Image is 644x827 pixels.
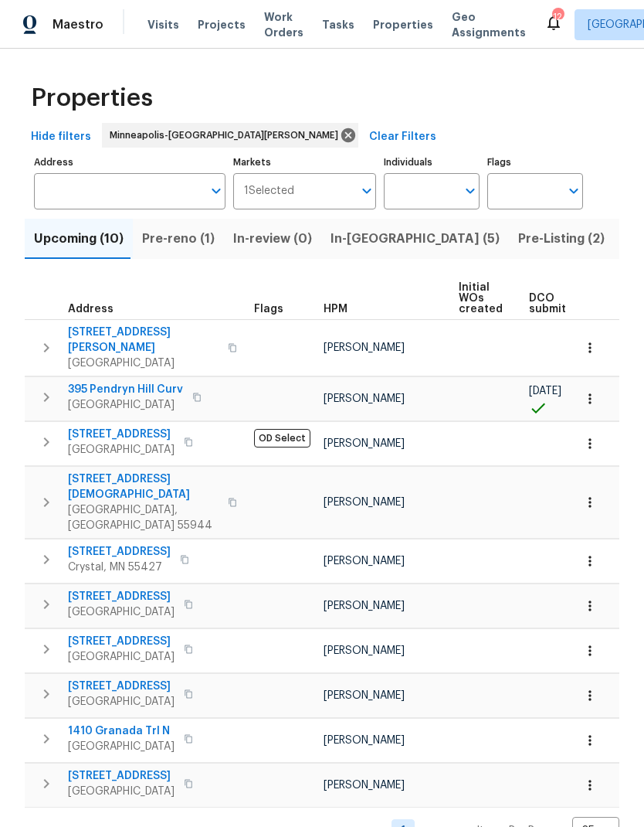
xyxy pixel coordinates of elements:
span: [STREET_ADDRESS] [68,427,175,442]
span: Tasks [322,19,354,30]
span: [GEOGRAPHIC_DATA] [68,694,175,710]
label: Individuals [384,158,480,167]
button: Open [563,180,585,202]
span: [STREET_ADDRESS] [68,768,175,784]
span: Flags [254,304,283,315]
span: Address [68,304,114,315]
button: Open [356,180,378,202]
span: [PERSON_NAME] [324,645,405,656]
label: Address [34,158,225,167]
span: [GEOGRAPHIC_DATA] [68,442,175,458]
span: Pre-Listing (2) [518,228,605,250]
span: Pre-reno (1) [142,228,215,250]
span: In-review (0) [233,228,312,250]
button: Open [205,180,227,202]
span: Hide filters [31,128,91,147]
span: 395 Pendryn Hill Curv [68,382,183,397]
span: Geo Assignments [452,9,526,40]
label: Markets [233,158,377,167]
span: [GEOGRAPHIC_DATA] [68,604,175,620]
span: [PERSON_NAME] [324,497,405,508]
span: [STREET_ADDRESS][DEMOGRAPHIC_DATA] [68,471,219,502]
span: DCO submitted [529,293,585,315]
span: [STREET_ADDRESS] [68,544,171,560]
span: [GEOGRAPHIC_DATA], [GEOGRAPHIC_DATA] 55944 [68,502,219,533]
button: Open [459,180,481,202]
span: [GEOGRAPHIC_DATA] [68,739,175,754]
span: Properties [373,17,433,32]
div: 12 [552,9,563,25]
span: [STREET_ADDRESS] [68,679,175,694]
span: Clear Filters [369,128,436,147]
span: Projects [198,17,246,32]
span: Properties [31,90,153,106]
span: [PERSON_NAME] [324,342,405,353]
span: 1 Selected [244,185,294,198]
span: [GEOGRAPHIC_DATA] [68,356,219,371]
span: Crystal, MN 55427 [68,560,171,575]
button: Clear Filters [363,123,442,151]
div: Minneapolis-[GEOGRAPHIC_DATA][PERSON_NAME] [102,123,358,148]
span: [PERSON_NAME] [324,735,405,746]
span: [PERSON_NAME] [324,556,405,567]
span: [STREET_ADDRESS] [68,634,175,649]
span: [PERSON_NAME] [324,780,405,791]
span: Visits [147,17,179,32]
span: HPM [324,304,347,315]
span: [DATE] [529,386,561,396]
span: [GEOGRAPHIC_DATA] [68,784,175,799]
span: [GEOGRAPHIC_DATA] [68,649,175,665]
span: Upcoming (10) [34,228,124,250]
span: OD Select [254,429,310,448]
span: In-[GEOGRAPHIC_DATA] (5) [330,228,500,250]
span: [PERSON_NAME] [324,601,405,611]
span: [GEOGRAPHIC_DATA] [68,397,183,413]
span: Work Orders [264,9,303,40]
span: [PERSON_NAME] [324,690,405,701]
span: Maestro [53,17,103,32]
span: [PERSON_NAME] [324,393,405,404]
span: Minneapolis-[GEOGRAPHIC_DATA][PERSON_NAME] [110,128,344,143]
span: [STREET_ADDRESS] [68,589,175,604]
span: 1410 Granada Trl N [68,723,175,739]
button: Hide filters [25,123,97,151]
label: Flags [487,158,583,167]
span: [PERSON_NAME] [324,438,405,449]
span: Initial WOs created [459,282,503,315]
span: [STREET_ADDRESS][PERSON_NAME] [68,325,219,356]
